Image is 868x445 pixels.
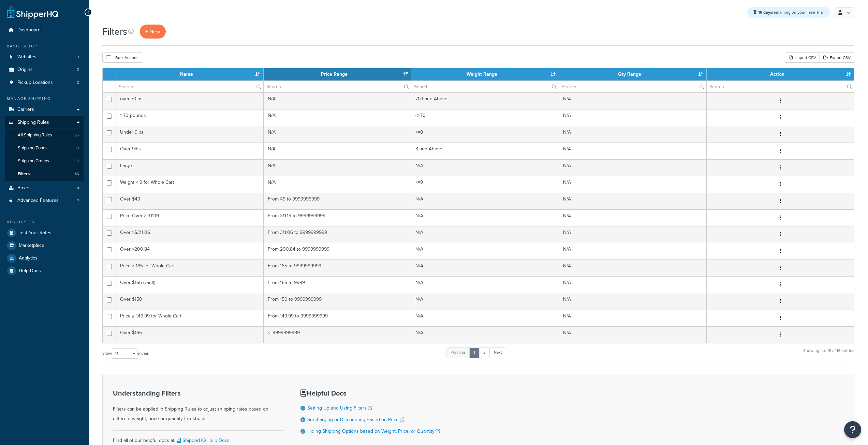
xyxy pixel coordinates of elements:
[116,310,264,326] td: Price ≥ 149.99 for Whole Cart
[5,194,84,207] li: Advanced Features
[17,67,33,73] span: Origins
[5,63,84,76] li: Origins
[264,276,411,293] td: From 165 to 9999
[559,293,707,310] td: N/A
[19,255,38,261] span: Analytics
[747,7,830,18] div: remaining on your Free Trial
[489,347,506,358] a: Next
[411,259,559,276] td: N/A
[7,5,58,19] a: ShipperHQ Home
[17,120,49,125] span: Shipping Rules
[411,326,559,343] td: N/A
[112,348,137,359] select: Showentries
[307,404,372,412] a: Setting Up and Using Filters
[19,230,52,236] span: Test Your Rates
[559,143,707,159] td: N/A
[803,347,854,361] div: Showing 1 to 15 of 16 entries
[17,80,53,86] span: Pickup Locations
[5,129,84,142] a: All Shipping Rules 26
[5,76,84,89] li: Pickup Locations
[707,81,854,92] input: Search
[5,168,84,180] li: Filters
[264,193,411,209] td: From 49 to 9999999999
[5,239,84,252] a: Marketplace
[76,145,79,151] span: 8
[559,226,707,243] td: N/A
[116,293,264,310] td: Over $150
[77,67,79,73] span: 2
[116,68,264,80] th: Name: activate to sort column ascending
[18,132,52,138] span: All Shipping Rules
[102,348,149,359] label: Show entries
[17,107,34,113] span: Carriers
[559,310,707,326] td: N/A
[411,68,559,80] th: Weight Range: activate to sort column ascending
[264,159,411,176] td: N/A
[75,171,79,177] span: 16
[559,81,706,92] input: Search
[116,92,264,109] td: over 70lbs
[479,347,490,358] a: 2
[559,209,707,226] td: N/A
[411,143,559,159] td: 8 and Above
[411,276,559,293] td: N/A
[411,126,559,143] td: <=8
[411,176,559,193] td: <=9
[559,109,707,126] td: N/A
[411,159,559,176] td: N/A
[446,347,470,358] a: Previous
[5,142,84,154] li: Shipping Zones
[116,209,264,226] td: Price Over > 311.19
[5,116,84,129] a: Shipping Rules
[18,171,30,177] span: Filters
[5,194,84,207] a: Advanced Features 7
[75,158,79,164] span: 13
[5,24,84,36] li: Dashboard
[264,226,411,243] td: From 311.06 to 9999999999
[264,243,411,259] td: From 200.84 to 9999999999
[264,143,411,159] td: N/A
[300,389,440,397] h3: Helpful Docs
[116,109,264,126] td: 1-70 pounds
[411,209,559,226] td: N/A
[19,268,41,274] span: Help Docs
[5,182,84,194] li: Boxes
[5,155,84,167] li: Shipping Groups
[116,81,263,92] input: Search
[264,176,411,193] td: N/A
[707,68,854,80] th: Action: activate to sort column ascending
[17,54,36,60] span: Websites
[17,198,59,204] span: Advanced Features
[411,310,559,326] td: N/A
[469,347,480,358] a: 1
[5,63,84,76] a: Origins 2
[559,159,707,176] td: N/A
[5,116,84,181] li: Shipping Rules
[5,51,84,63] a: Websites 1
[5,252,84,264] a: Analytics
[559,243,707,259] td: N/A
[5,76,84,89] a: Pickup Locations 0
[5,51,84,63] li: Websites
[758,9,772,15] strong: 16 days
[5,265,84,277] li: Help Docs
[307,428,440,435] a: Hiding Shipping Options based on Weight, Price, or Quantity
[102,25,127,38] h1: Filters
[116,259,264,276] td: Price > 165 for Whole Cart
[140,25,166,39] a: + New
[116,243,264,259] td: Over >200.84
[5,227,84,239] a: Test Your Rates
[116,143,264,159] td: Over 9lbs
[116,326,264,343] td: Over $165
[264,81,411,92] input: Search
[113,389,283,424] div: Filters can be applied in Shipping Rules to adjust shipping rates based on different weight, pric...
[559,176,707,193] td: N/A
[820,53,854,63] a: Export CSV
[559,68,707,80] th: Qty Range: activate to sort column ascending
[5,168,84,180] a: Filters 16
[5,103,84,116] a: Carriers
[78,54,79,60] span: 1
